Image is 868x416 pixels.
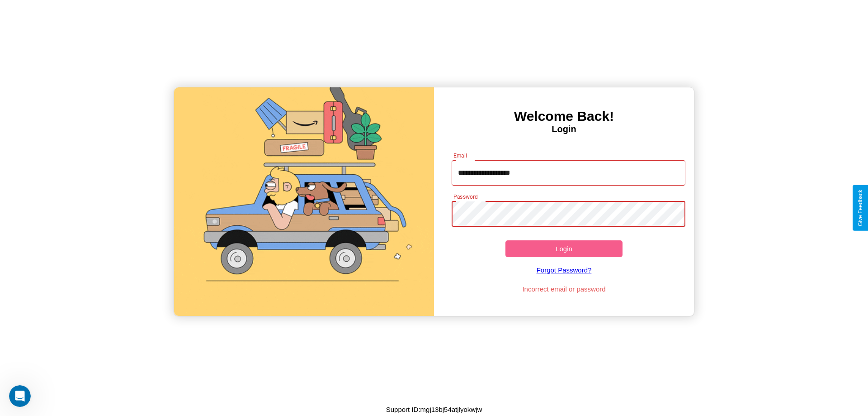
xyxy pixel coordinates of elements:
label: Email [453,152,467,159]
iframe: Intercom live chat [9,385,31,407]
a: Forgot Password? [447,257,681,283]
div: Give Feedback [857,190,863,226]
label: Password [453,193,477,201]
img: gif [174,87,434,316]
h3: Welcome Back! [434,109,694,124]
p: Support ID: mgj13bj54atjlyokwjw [386,403,482,416]
p: Incorrect email or password [447,283,681,295]
button: Login [505,240,623,257]
h4: Login [434,124,694,134]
